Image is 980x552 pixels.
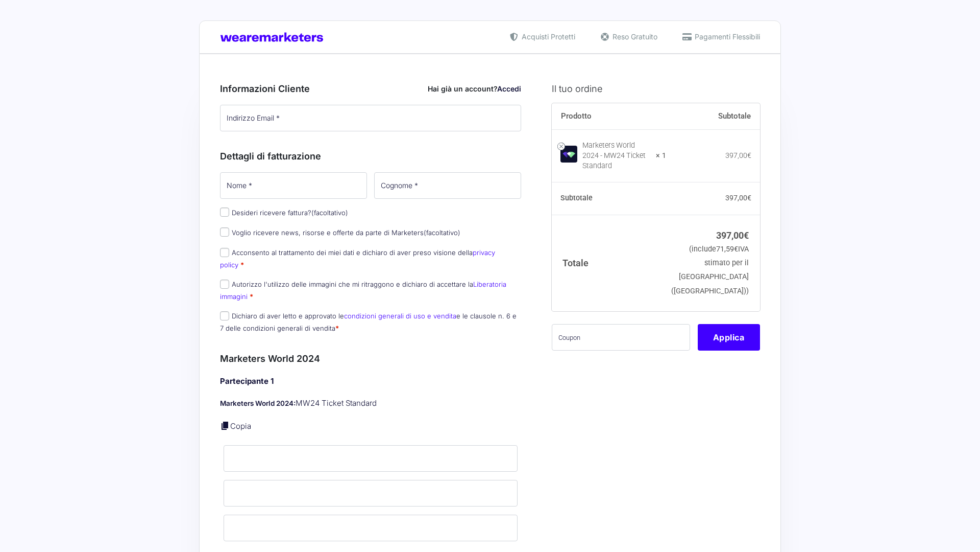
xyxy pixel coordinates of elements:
small: (include IVA stimato per il [GEOGRAPHIC_DATA] ([GEOGRAPHIC_DATA])) [671,245,749,295]
input: Autorizzo l'utilizzo delle immagini che mi ritraggono e dichiaro di accettare laLiberatoria immagini [220,280,229,289]
span: € [734,245,738,254]
label: Desideri ricevere fattura? [220,209,348,217]
input: Coupon [552,324,690,351]
th: Totale [552,215,667,311]
h3: Il tuo ordine [552,82,760,96]
h4: Partecipante 1 [220,376,521,387]
a: privacy policy [220,248,495,268]
span: Reso Gratuito [610,31,657,42]
label: Voglio ricevere news, risorse e offerte da parte di Marketers [220,228,460,237]
input: Dichiaro di aver letto e approvato lecondizioni generali di uso e venditae le clausole n. 6 e 7 d... [220,311,229,320]
span: 71,59 [716,245,738,254]
bdi: 397,00 [725,194,751,202]
a: Liberatoria immagini [220,280,506,300]
span: € [747,151,751,159]
h3: Dettagli di fatturazione [220,149,521,163]
span: Acquisti Protetti [519,31,575,42]
p: MW24 Ticket Standard [220,398,521,409]
a: Accedi [497,84,521,93]
th: Subtotale [552,182,667,215]
a: Copia [230,421,251,431]
input: Acconsento al trattamento dei miei dati e dichiaro di aver preso visione dellaprivacy policy [220,248,229,257]
bdi: 397,00 [725,151,751,159]
div: Hai già un account? [428,83,521,94]
button: Applica [698,324,760,351]
input: Desideri ricevere fattura?(facoltativo) [220,208,229,217]
span: € [747,194,751,202]
th: Prodotto [552,103,667,130]
h3: Marketers World 2024 [220,352,521,365]
bdi: 397,00 [716,230,749,241]
h3: Informazioni Cliente [220,82,521,96]
span: (facoltativo) [424,228,460,237]
label: Autorizzo l'utilizzo delle immagini che mi ritraggono e dichiaro di accettare la [220,280,506,300]
input: Voglio ricevere news, risorse e offerte da parte di Marketers(facoltativo) [220,227,229,237]
span: (facoltativo) [311,209,348,217]
img: Marketers World 2024 - MW24 Ticket Standard [560,146,577,163]
input: Cognome * [374,172,521,199]
label: Acconsento al trattamento dei miei dati e dichiaro di aver preso visione della [220,248,495,268]
th: Subtotale [666,103,760,130]
span: Pagamenti Flessibili [692,31,760,42]
span: € [744,230,749,241]
strong: × 1 [656,151,666,161]
input: Indirizzo Email * [220,105,521,131]
label: Dichiaro di aver letto e approvato le e le clausole n. 6 e 7 delle condizioni generali di vendita [220,312,517,332]
strong: Marketers World 2024: [220,399,296,407]
div: Marketers World 2024 - MW24 Ticket Standard [582,141,650,171]
input: Nome * [220,172,367,199]
a: condizioni generali di uso e vendita [344,312,456,320]
a: Copia i dettagli dell'acquirente [220,421,230,431]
